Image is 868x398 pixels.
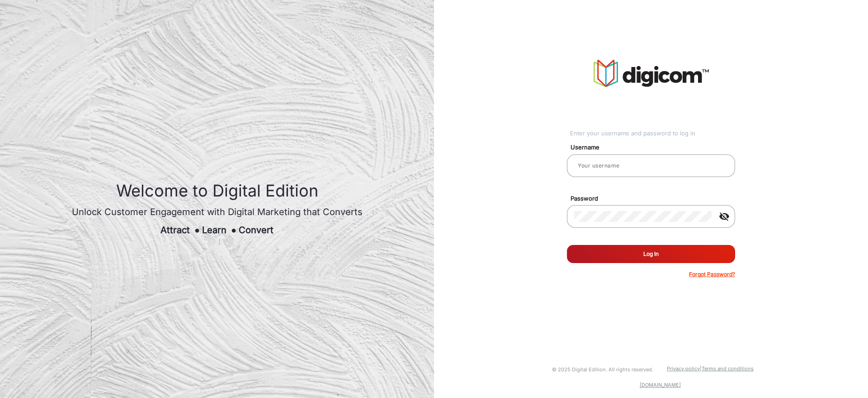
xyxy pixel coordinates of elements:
[72,181,363,201] h1: Welcome to Digital Edition
[713,211,735,222] mat-icon: visibility_off
[552,366,653,373] small: © 2025 Digital Edition. All rights reserved.
[570,129,735,138] div: Enter your username and password to log in
[640,382,681,388] a: [DOMAIN_NAME]
[567,245,735,263] button: Log In
[194,225,200,235] span: ●
[574,160,728,171] input: Your username
[689,270,735,278] p: Forgot Password?
[702,365,754,372] a: Terms and conditions
[72,205,363,219] div: Unlock Customer Engagement with Digital Marketing that Converts
[667,365,700,372] a: Privacy policy
[594,60,709,87] img: vmg-logo
[564,143,745,152] mat-label: Username
[700,365,702,372] a: |
[72,223,363,237] div: Attract Learn Convert
[564,194,745,203] mat-label: Password
[231,225,236,235] span: ●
